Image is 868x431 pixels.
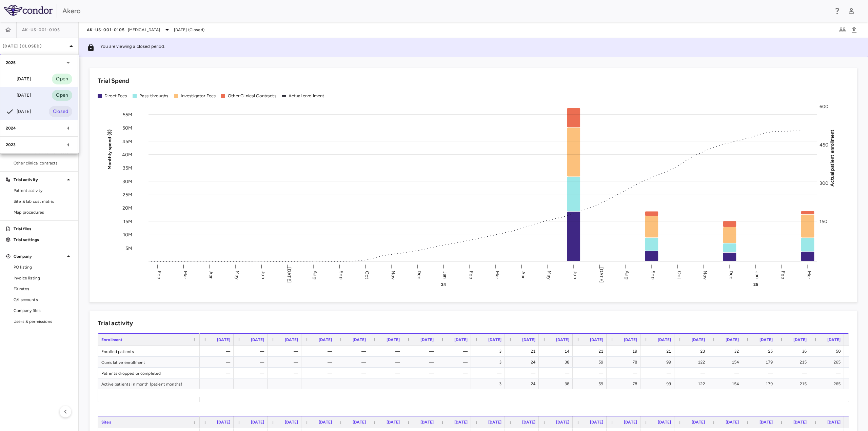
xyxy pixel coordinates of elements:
div: [DATE] [6,75,31,83]
span: Open [52,75,72,83]
div: 2023 [0,137,78,153]
p: 2025 [6,60,16,66]
div: [DATE] [6,91,31,99]
div: 2025 [0,55,78,71]
span: Open [52,92,72,99]
div: 2024 [0,120,78,136]
span: Closed [49,108,72,115]
p: 2023 [6,142,16,148]
div: [DATE] [6,107,31,116]
p: 2024 [6,125,16,131]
